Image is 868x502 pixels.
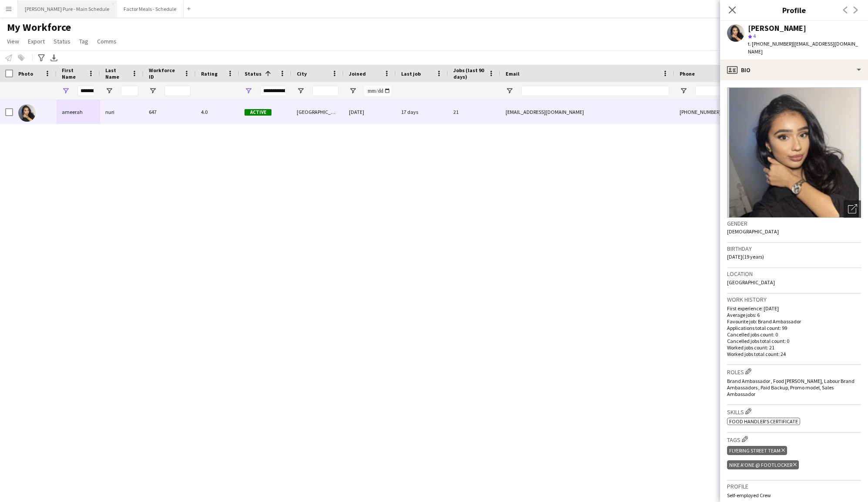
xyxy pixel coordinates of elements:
[695,86,781,96] input: Phone Filter Input
[727,318,861,325] p: Favourite job: Brand Ambassador
[57,100,100,124] div: ameerah
[3,36,23,47] a: View
[245,109,271,116] span: Active
[121,86,138,96] input: Last Name Filter Input
[674,100,786,124] div: [PHONE_NUMBER]
[748,40,793,47] span: t. [PHONE_NUMBER]
[727,87,861,218] img: Crew avatar or photo
[500,100,674,124] div: [EMAIL_ADDRESS][DOMAIN_NAME]
[297,87,305,95] button: Open Filter Menu
[312,86,338,96] input: City Filter Input
[453,67,485,80] span: Jobs (last 90 days)
[7,37,19,45] span: View
[349,70,366,77] span: Joined
[79,37,88,45] span: Tag
[24,36,48,47] a: Export
[727,351,861,357] p: Worked jobs total count: 24
[144,100,196,124] div: 647
[727,482,861,490] h3: Profile
[521,86,669,96] input: Email Filter Input
[748,40,858,55] span: | [EMAIL_ADDRESS][DOMAIN_NAME]
[720,4,868,16] h3: Profile
[727,219,861,227] h3: Gender
[727,279,775,286] span: [GEOGRAPHIC_DATA]
[727,378,855,397] span: Brand Ambassador , Food [PERSON_NAME], Labour Brand Ambassadors , Paid Backup, Promo model, Sales...
[729,418,798,425] span: Food Handler's Certificate
[727,460,799,469] div: Nike A'One @ FootLocker
[727,367,861,376] h3: Roles
[49,53,59,63] app-action-btn: Export XLSX
[365,86,391,96] input: Joined Filter Input
[54,37,70,45] span: Status
[727,446,787,455] div: Flyering Street Team
[727,435,861,444] h3: Tags
[727,296,861,303] h3: Work history
[344,100,396,124] div: [DATE]
[105,67,128,80] span: Last Name
[62,67,84,80] span: First Name
[727,407,861,416] h3: Skills
[720,60,868,80] div: Bio
[97,37,117,45] span: Comms
[448,100,500,124] div: 21
[727,253,764,260] span: [DATE] (19 years)
[727,325,861,331] p: Applications total count: 99
[297,70,307,77] span: City
[727,344,861,351] p: Worked jobs count: 21
[727,270,861,278] h3: Location
[748,24,806,32] div: [PERSON_NAME]
[164,86,191,96] input: Workforce ID Filter Input
[62,87,70,95] button: Open Filter Menu
[680,87,687,95] button: Open Filter Menu
[506,70,519,77] span: Email
[727,492,861,499] p: Self-employed Crew
[349,87,357,95] button: Open Filter Menu
[396,100,448,124] div: 17 days
[18,70,33,77] span: Photo
[149,87,157,95] button: Open Filter Menu
[506,87,513,95] button: Open Filter Menu
[401,70,421,77] span: Last job
[117,0,184,17] button: Factor Meals - Schedule
[245,70,261,77] span: Status
[36,53,47,63] app-action-btn: Advanced filters
[18,104,36,122] img: ameerah nuri
[76,36,92,47] a: Tag
[18,0,117,17] button: [PERSON_NAME] Pure - Main Schedule
[727,228,779,235] span: [DEMOGRAPHIC_DATA]
[28,37,45,45] span: Export
[77,86,95,96] input: First Name Filter Input
[7,21,71,34] span: My Workforce
[727,338,861,344] p: Cancelled jobs total count: 0
[94,36,120,47] a: Comms
[844,200,861,218] div: Open photos pop-in
[245,87,252,95] button: Open Filter Menu
[727,245,861,253] h3: Birthday
[149,67,180,80] span: Workforce ID
[292,100,344,124] div: [GEOGRAPHIC_DATA]
[727,312,861,318] p: Average jobs: 6
[727,305,861,312] p: First experience: [DATE]
[105,87,113,95] button: Open Filter Menu
[727,331,861,338] p: Cancelled jobs count: 0
[201,70,218,77] span: Rating
[680,70,695,77] span: Phone
[753,33,756,39] span: 4
[50,36,74,47] a: Status
[196,100,239,124] div: 4.0
[100,100,144,124] div: nuri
